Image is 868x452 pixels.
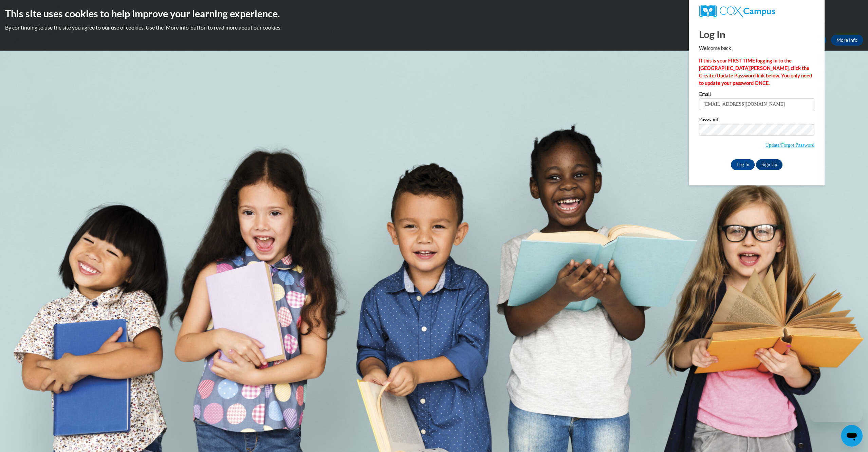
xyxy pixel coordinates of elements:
[699,92,814,98] label: Email
[699,5,814,17] a: COX Campus
[831,35,863,46] a: More Info
[699,44,814,52] p: Welcome back!
[841,425,863,447] iframe: Button to launch messaging window
[699,27,814,41] h1: Log In
[699,117,814,124] label: Password
[731,159,755,170] input: Log In
[756,159,782,170] a: Sign Up
[699,5,775,17] img: COX Campus
[810,407,863,422] iframe: Message from company
[5,24,863,31] p: By continuing to use the site you agree to our use of cookies. Use the ‘More info’ button to read...
[699,58,812,86] strong: If this is your FIRST TIME logging in to the [GEOGRAPHIC_DATA][PERSON_NAME], click the Create/Upd...
[765,142,814,148] a: Update/Forgot Password
[5,7,863,20] h2: This site uses cookies to help improve your learning experience.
